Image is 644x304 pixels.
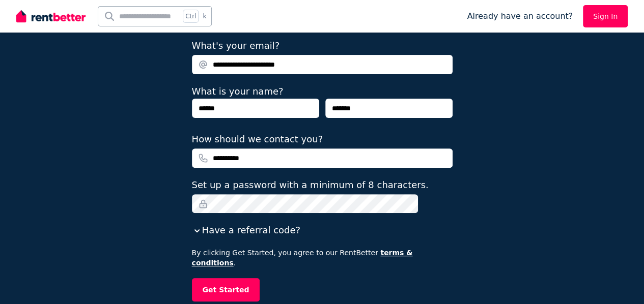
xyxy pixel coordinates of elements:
[192,248,453,268] p: By clicking Get Started, you agree to our RentBetter .
[192,132,323,146] label: How should we contact you?
[583,5,628,27] a: Sign In
[192,223,300,237] button: Have a referral code?
[467,10,573,22] span: Already have an account?
[192,86,284,97] label: What is your name?
[203,12,206,20] span: k
[192,278,260,301] button: Get Started
[183,10,199,23] span: Ctrl
[192,39,280,53] label: What's your email?
[192,178,429,192] label: Set up a password with a minimum of 8 characters.
[16,9,86,24] img: RentBetter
